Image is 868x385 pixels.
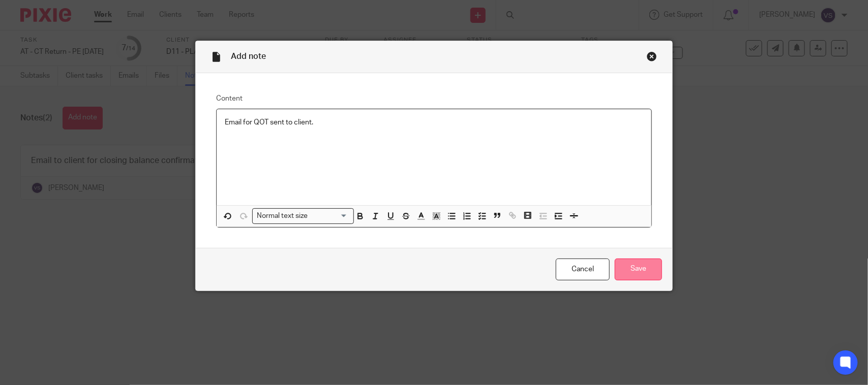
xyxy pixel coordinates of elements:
a: Cancel [556,259,610,280]
span: Normal text size [255,211,310,221]
label: Content [216,93,652,104]
div: Search for option [252,208,354,224]
p: Email for QOT sent to client. [225,117,643,127]
input: Save [615,259,662,280]
div: Close this dialog window [647,51,657,61]
input: Search for option [311,211,348,221]
span: Add note [231,52,266,60]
